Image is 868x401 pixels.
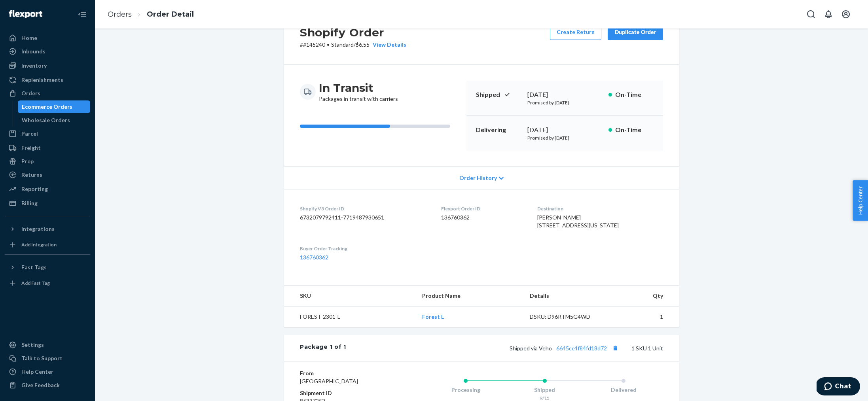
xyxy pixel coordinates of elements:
div: Shipped [505,386,584,394]
div: Reporting [21,185,48,193]
p: Delivering [476,125,521,134]
div: Freight [21,144,41,152]
a: Inventory [5,59,90,72]
p: On-Time [615,90,654,99]
span: Shipped via Veho [510,345,620,352]
div: Duplicate Order [614,28,656,36]
a: Inbounds [5,45,90,58]
div: Inventory [21,62,47,70]
div: Prep [21,157,34,165]
a: Help Center [5,365,90,378]
th: Product Name [416,286,523,306]
a: 136760362 [300,254,328,261]
p: Shipped [476,90,521,99]
a: Forest L [422,313,444,320]
div: DSKU: D96RTM5G4WD [530,313,604,321]
dd: 6732079792411-7719487930651 [300,214,428,221]
ol: breadcrumbs [101,3,200,26]
span: [GEOGRAPHIC_DATA] [300,378,358,384]
a: Order Detail [147,10,194,19]
img: Flexport logo [9,10,42,18]
div: Billing [21,199,38,207]
div: Settings [21,341,44,349]
button: Create Return [550,24,601,40]
button: Give Feedback [5,379,90,392]
dt: Shopify V3 Order ID [300,205,428,212]
dt: From [300,369,394,377]
dt: Flexport Order ID [441,205,525,212]
a: Orders [5,87,90,100]
div: Returns [21,171,42,179]
span: [PERSON_NAME] [STREET_ADDRESS][US_STATE] [537,214,619,229]
button: Integrations [5,223,90,235]
dd: 136760362 [441,214,525,221]
a: Add Fast Tag [5,277,90,289]
p: Promised by [DATE] [527,134,602,141]
div: Inbounds [21,47,45,55]
td: FOREST-2301-L [284,306,416,327]
dt: Shipment ID [300,389,394,397]
button: Copy tracking number [610,343,620,353]
div: Processing [426,386,505,394]
th: SKU [284,286,416,306]
th: Qty [610,286,679,306]
span: Order History [459,174,497,182]
a: Replenishments [5,74,90,86]
a: Freight [5,142,90,154]
div: Package 1 of 1 [300,343,346,353]
div: Add Fast Tag [21,280,50,286]
div: Wholesale Orders [22,116,70,124]
a: Orders [108,10,132,19]
div: Parcel [21,130,38,138]
div: Replenishments [21,76,63,84]
button: Duplicate Order [608,24,663,40]
a: Settings [5,339,90,351]
a: Parcel [5,127,90,140]
div: Packages in transit with carriers [319,81,398,103]
td: 1 [610,306,679,327]
div: Help Center [21,368,53,376]
h3: In Transit [319,81,398,95]
span: • [327,41,330,48]
button: Talk to Support [5,352,90,365]
button: Help Center [853,180,868,221]
a: 6645cc4f84fd18d72 [556,345,607,352]
button: View Details [370,41,406,49]
div: Add Integration [21,241,57,248]
span: Standard [331,41,354,48]
div: [DATE] [527,125,602,134]
div: Give Feedback [21,381,60,389]
button: Open account menu [838,6,854,22]
th: Details [523,286,610,306]
div: Delivered [584,386,663,394]
a: Returns [5,168,90,181]
button: Fast Tags [5,261,90,274]
div: Orders [21,89,40,97]
a: Billing [5,197,90,210]
div: Talk to Support [21,354,63,362]
a: Wholesale Orders [18,114,91,127]
div: Ecommerce Orders [22,103,72,111]
iframe: Opens a widget where you can chat to one of our agents [817,377,860,397]
div: 1 SKU 1 Unit [346,343,663,353]
div: Fast Tags [21,263,47,271]
button: Open Search Box [803,6,819,22]
dt: Buyer Order Tracking [300,245,428,252]
a: Home [5,32,90,44]
div: Integrations [21,225,55,233]
div: [DATE] [527,90,602,99]
a: Reporting [5,183,90,195]
button: Open notifications [821,6,836,22]
dt: Destination [537,205,663,212]
p: On-Time [615,125,654,134]
a: Prep [5,155,90,168]
p: Promised by [DATE] [527,99,602,106]
h2: Shopify Order [300,24,406,41]
a: Ecommerce Orders [18,100,91,113]
p: # #145240 / $6.55 [300,41,406,49]
a: Add Integration [5,238,90,251]
button: Close Navigation [74,6,90,22]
